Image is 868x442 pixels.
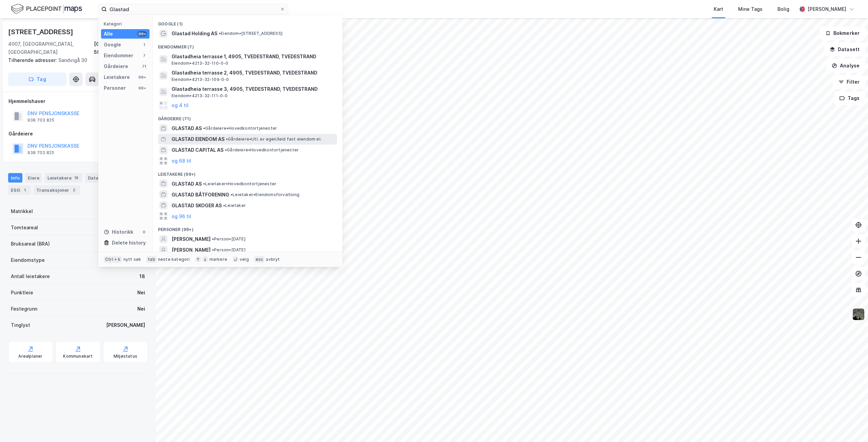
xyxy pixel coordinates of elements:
span: Person • [DATE] [212,247,245,253]
div: Festegrunn [11,305,37,313]
div: Alle [104,30,113,38]
div: [PERSON_NAME] [808,5,846,13]
div: Leietakere [45,173,82,183]
div: tab [146,256,157,263]
div: Bruksareal (BRA) [11,240,50,248]
div: Gårdeiere [104,62,128,70]
div: 1 [141,42,147,47]
div: Tinglyst [11,321,30,329]
div: Sandvigå 30 [8,56,142,64]
div: 18 [73,174,80,181]
div: 7 [141,53,147,58]
div: Matrikkel [11,207,33,215]
button: og 68 til [172,157,191,165]
span: • [203,126,205,131]
div: Personer [104,84,126,92]
div: Gårdeiere (71) [153,111,342,123]
div: Nei [137,305,145,313]
button: og 96 til [172,212,191,220]
span: • [223,203,225,208]
div: avbryt [266,257,280,262]
div: Transaksjoner [34,185,80,195]
img: logo.f888ab2527a4732fd821a326f86c7f29.svg [11,3,82,15]
div: [STREET_ADDRESS] [8,26,75,37]
button: Tags [834,91,865,105]
div: Eiendommer [104,51,133,60]
span: Glastadheia terrasse 3, 4905, TVEDESTRAND, TVEDESTRAND [172,85,334,93]
div: Delete history [112,239,146,247]
button: Tag [8,72,66,86]
div: nytt søk [123,257,141,262]
div: 99+ [137,31,147,37]
div: Google (1) [153,16,342,28]
div: Google [104,41,121,49]
div: 99+ [137,85,147,91]
span: Leietaker [223,203,246,208]
span: GLASTAD AS [172,180,202,188]
div: Info [8,173,22,183]
span: GLASTAD SKOGER AS [172,202,222,210]
div: Kart [714,5,723,13]
div: Miljøstatus [114,354,137,359]
div: Personer (99+) [153,222,342,234]
div: Leietakere (99+) [153,166,342,178]
span: Leietaker • Hovedkontortjenester [203,181,276,187]
div: [GEOGRAPHIC_DATA], 59/1802 [94,40,148,56]
span: • [212,247,214,252]
div: esc [254,256,265,263]
div: Ctrl + k [104,256,122,263]
span: Leietaker • Eiendomsforvaltning [231,192,299,197]
div: Punktleie [11,289,33,297]
div: 99+ [137,75,147,80]
div: Hjemmelshaver [8,97,147,105]
span: Eiendom • 4213-32-109-0-0 [172,77,229,82]
div: Historikk [104,228,133,236]
div: velg [240,257,249,262]
span: [PERSON_NAME] [172,235,211,243]
div: 18 [139,272,145,280]
div: Kategori [104,21,150,26]
iframe: Chat Widget [834,409,868,442]
span: GLASTAD EIENDOM AS [172,135,224,143]
span: GLASTAD AS [172,124,202,132]
div: 2 [71,187,77,193]
div: markere [210,257,227,262]
span: Gårdeiere • Utl. av egen/leid fast eiendom el. [226,136,321,142]
div: Eiere [25,173,42,183]
span: • [225,147,227,152]
div: 0 [141,229,147,235]
div: Eiendomstype [11,256,45,264]
button: Datasett [824,43,865,56]
div: [PERSON_NAME] [106,321,145,329]
span: Tilhørende adresser: [8,57,58,63]
span: • [226,136,228,142]
span: Gårdeiere • Hovedkontortjenester [225,147,299,153]
div: neste kategori [158,257,190,262]
div: 71 [141,64,147,69]
span: Eiendom • 4213-32-111-0-0 [172,93,228,99]
span: • [212,236,214,241]
span: Glastad Holding AS [172,29,217,38]
div: Leietakere [104,73,130,81]
div: 938 703 825 [27,150,54,155]
div: Kommunekart [63,354,93,359]
span: • [219,31,221,36]
div: Antall leietakere [11,272,50,280]
img: 9k= [852,308,865,321]
button: Analyse [826,59,865,72]
span: Gårdeiere • Hovedkontortjenester [203,126,277,131]
span: [PERSON_NAME] [172,246,211,254]
button: Bokmerker [820,26,865,40]
span: GLASTAD CAPITAL AS [172,146,223,154]
div: Datasett [85,173,119,183]
span: Glastadheia terrasse 1, 4905, TVEDESTRAND, TVEDESTRAND [172,52,334,61]
span: • [203,181,205,186]
div: 4007, [GEOGRAPHIC_DATA], [GEOGRAPHIC_DATA] [8,40,94,56]
span: GLASTAD BÅTFORENING [172,191,229,199]
div: Eiendommer (7) [153,39,342,51]
span: Eiendom • [STREET_ADDRESS] [219,31,282,36]
div: Mine Tags [738,5,763,13]
span: Eiendom • 4213-32-110-0-0 [172,61,229,66]
div: Bolig [777,5,789,13]
div: 1 [21,187,28,193]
